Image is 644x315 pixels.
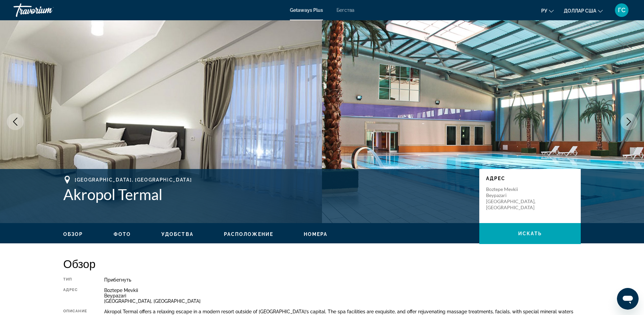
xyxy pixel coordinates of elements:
div: Прибегнуть [104,277,581,283]
span: Обзор [63,232,83,237]
p: Адрес [486,176,574,181]
iframe: Кнопка запуска окна обмена сообщениями [617,288,639,310]
button: Удобства [161,231,193,237]
button: искать [479,223,581,244]
a: Бегства [337,7,354,13]
div: Тип [63,277,87,283]
span: Номера [304,232,328,237]
p: Boztepe Mevkii Beypazari [GEOGRAPHIC_DATA], [GEOGRAPHIC_DATA] [486,186,540,211]
button: Расположение [224,231,273,237]
span: [GEOGRAPHIC_DATA], [GEOGRAPHIC_DATA] [75,177,192,183]
button: Меню пользователя [613,3,630,17]
h1: Akropol Termal [63,186,473,203]
font: ГС [618,6,625,14]
h2: Обзор [63,257,581,270]
div: Boztepe Mevkii Beypazari [GEOGRAPHIC_DATA], [GEOGRAPHIC_DATA] [104,288,581,304]
font: доллар США [564,8,596,14]
button: Номера [304,231,328,237]
span: искать [518,231,542,236]
button: Изменить язык [541,6,554,16]
a: Травориум [14,1,81,19]
a: Getaways Plus [290,7,323,13]
span: Расположение [224,232,273,237]
div: Адрес [63,288,87,304]
font: ру [541,8,547,14]
button: Обзор [63,231,83,237]
button: Next image [620,113,637,130]
span: Удобства [161,232,193,237]
button: Изменить валюту [564,6,603,16]
button: Previous image [7,113,24,130]
button: Фото [114,231,131,237]
span: Фото [114,232,131,237]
